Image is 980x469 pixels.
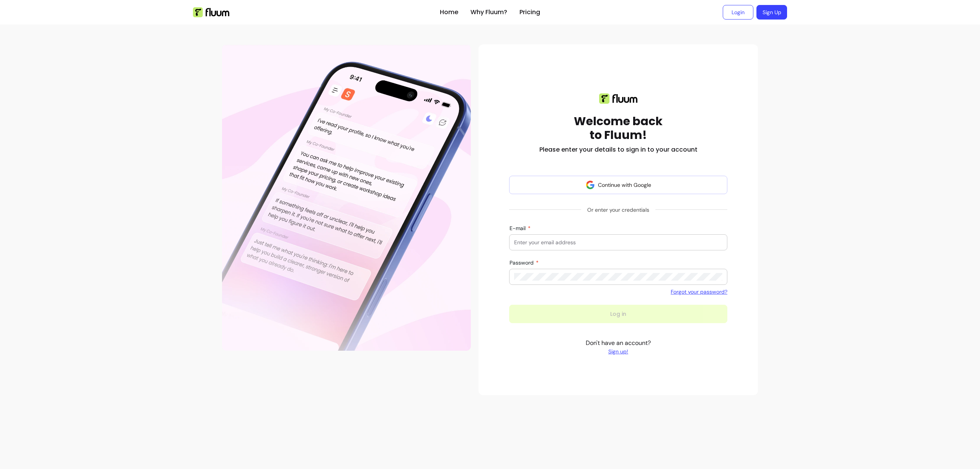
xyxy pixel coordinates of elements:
[514,273,722,281] input: Password
[193,7,229,17] img: Fluum Logo
[586,348,651,355] a: Sign up!
[539,145,697,154] h2: Please enter your details to sign in to your account
[599,93,637,104] img: Fluum logo
[519,8,540,17] a: Pricing
[514,239,722,246] input: E-mail
[586,338,651,355] p: Don't have an account?
[510,259,535,266] span: Password
[510,225,527,232] span: E-mail
[222,44,471,351] div: Illustration of Fluum AI Co-Founder on a smartphone, showing AI chat guidance that helps freelanc...
[470,8,507,17] a: Why Fluum?
[586,180,595,190] img: avatar
[509,176,727,194] button: Continue with Google
[756,5,787,20] a: Sign Up
[574,114,663,142] h1: Welcome back to Fluum!
[440,8,458,17] a: Home
[581,203,655,217] span: Or enter your credentials
[671,288,727,296] a: Forgot your password?
[723,5,753,20] a: Login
